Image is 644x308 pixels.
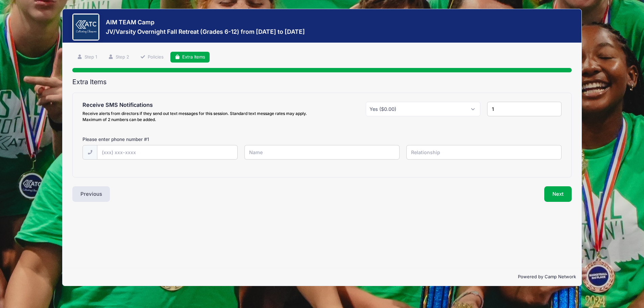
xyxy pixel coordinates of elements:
a: Step 1 [72,52,101,63]
button: Next [544,186,572,202]
h2: Extra Items [72,78,572,86]
input: Name [244,145,400,160]
input: Relationship [406,145,562,160]
a: Step 2 [103,52,134,63]
span: 1 [147,137,149,142]
input: Quantity [487,102,562,116]
input: (xxx) xxx-xxxx [97,145,238,160]
label: Please enter phone number # [82,136,149,143]
h3: JV/Varsity Overnight Fall Retreat (Grades 6-12) from [DATE] to [DATE] [106,28,305,35]
a: Policies [136,52,168,63]
h4: Receive SMS Notifications [82,102,319,109]
div: Receive alerts from directors if they send out text messages for this session. Standard text mess... [82,111,319,123]
p: Powered by Camp Network [68,274,576,280]
a: Extra Items [170,52,210,63]
button: Previous [72,186,110,202]
h3: AIM TEAM Camp [106,19,305,26]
